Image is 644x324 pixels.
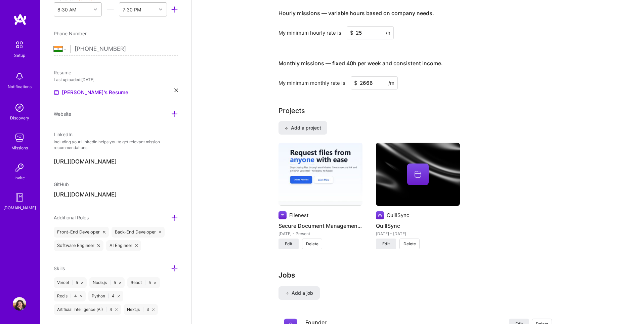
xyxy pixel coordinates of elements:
[75,39,178,59] input: +1 (000) 000-0000
[174,88,178,92] i: icon Close
[278,121,327,135] button: Add a project
[54,76,178,83] div: Last uploaded: [DATE]
[80,295,82,297] i: icon Close
[278,230,362,237] div: [DATE] - Present
[88,291,123,301] div: Python 4
[13,101,26,114] img: discovery
[108,293,109,299] span: |
[119,282,121,284] i: icon Close
[54,265,65,271] span: Skills
[118,295,120,297] i: icon Close
[278,60,443,67] h4: Monthly missions — fixed 40h per week and consistent income.
[159,8,162,11] i: icon Chevron
[54,111,71,117] span: Website
[94,8,97,11] i: icon Chevron
[289,212,308,219] div: Filenest
[142,307,144,312] span: |
[54,70,71,75] span: Resume
[10,114,29,121] div: Discovery
[54,227,109,238] div: Front-End Developer
[12,38,27,52] img: setup
[278,211,287,219] img: Company logo
[124,304,158,315] div: Next.js 3
[54,181,69,187] span: GitHub
[302,239,322,249] button: Delete
[278,10,434,16] h4: Hourly missions — variable hours based on company needs.
[399,239,420,249] button: Delete
[351,76,398,89] input: XXX
[127,277,160,288] div: React 5
[13,13,27,26] img: logo
[376,221,460,230] h4: QuillSync
[135,244,138,247] i: icon Close
[278,79,345,86] div: My minimum monthly rate is
[89,277,125,288] div: Node.js 5
[388,79,394,86] span: /m
[54,304,121,315] div: Artificial Intelligence (AI) 4
[112,227,165,238] div: Back-End Developer
[106,240,141,251] div: AI Engineer
[54,90,59,95] img: Resume
[285,290,313,296] span: Add a job
[72,280,73,285] span: |
[306,241,318,247] span: Delete
[278,286,320,300] button: Add a job
[13,297,26,311] img: User Avatar
[115,309,118,311] i: icon Close
[97,244,100,247] i: icon Close
[14,52,25,59] div: Setup
[350,29,353,36] span: $
[152,309,155,311] i: icon Close
[376,143,460,206] img: cover
[403,241,416,247] span: Delete
[347,26,394,39] input: XXX
[54,277,87,288] div: Vercel 5
[57,6,76,13] div: 8:30 AM
[285,291,289,295] i: icon PlusBlack
[54,88,128,97] a: [PERSON_NAME]'s Resume
[54,139,178,151] p: Including your LinkedIn helps you to get relevant mission recommendations.
[8,83,32,90] div: Notifications
[278,106,305,116] div: Projects
[154,282,156,284] i: icon Close
[354,79,357,86] span: $
[144,280,146,285] span: |
[382,241,390,247] span: Edit
[54,215,89,220] span: Additional Roles
[110,280,111,285] span: |
[11,297,28,311] a: User Avatar
[376,239,396,249] button: Edit
[70,293,72,299] span: |
[278,221,362,230] h4: Secure Document Management System For Solo Professionals
[386,29,390,36] span: /h
[54,291,86,301] div: Redis 4
[13,161,26,174] img: Invite
[13,191,26,204] img: guide book
[285,127,288,130] i: icon PlusBlack
[13,131,26,144] img: teamwork
[14,174,25,181] div: Invite
[81,282,83,284] i: icon Close
[278,29,341,36] div: My minimum hourly rate is
[285,241,292,247] span: Edit
[376,230,460,237] div: [DATE] - [DATE]
[54,132,73,137] span: LinkedIn
[278,271,557,279] h3: Jobs
[103,231,105,233] i: icon Close
[3,204,36,211] div: [DOMAIN_NAME]
[13,70,26,83] img: bell
[376,211,384,219] img: Company logo
[387,212,409,219] div: QuillSync
[107,6,114,13] i: icon HorizontalInLineDivider
[278,239,299,249] button: Edit
[159,231,162,233] i: icon Close
[285,124,321,131] span: Add a project
[278,143,362,206] img: Secure Document Management System For Solo Professionals
[123,6,141,13] div: 7:30 PM
[11,144,28,151] div: Missions
[54,240,103,251] div: Software Engineer
[54,31,87,36] span: Phone Number
[105,307,107,312] span: |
